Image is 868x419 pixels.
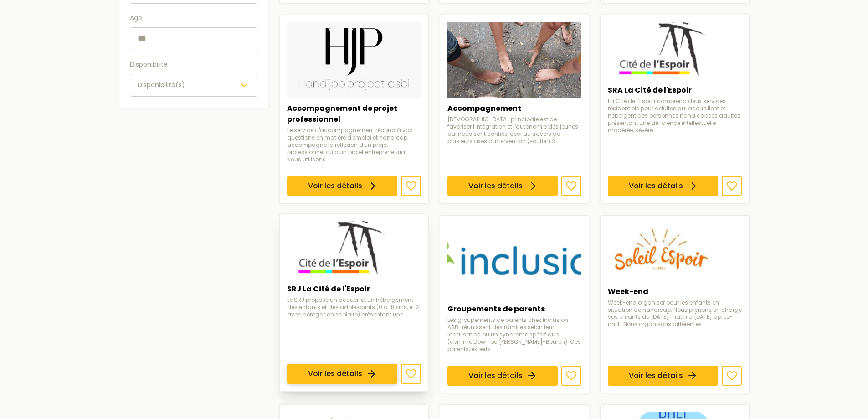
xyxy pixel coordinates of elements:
button: Ajouter aux favoris [722,366,742,386]
button: Ajouter aux favoris [561,366,581,386]
a: Voir les détails [287,364,397,384]
a: Voir les détails [447,366,558,386]
a: Voir les détails [447,176,558,197]
a: Voir les détails [287,176,397,197]
button: Ajouter aux favoris [401,364,421,384]
button: Ajouter aux favoris [401,176,421,197]
button: Ajouter aux favoris [561,176,581,197]
span: Disponibilité(s) [138,80,185,89]
a: Voir les détails [608,176,718,197]
label: Age [130,13,257,24]
button: Disponibilité(s) [130,74,257,97]
a: Voir les détails [608,366,718,386]
button: Ajouter aux favoris [722,176,742,197]
label: Disponibilité [130,59,257,70]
